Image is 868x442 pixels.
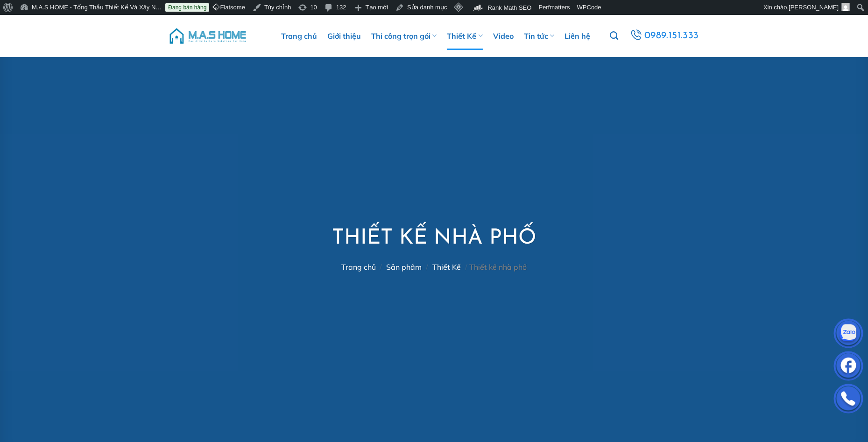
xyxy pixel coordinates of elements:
a: Video [493,22,514,50]
nav: Thiết kế nhà phố [332,263,536,272]
a: Đang bán hàng [165,3,209,12]
span: / [380,262,382,272]
span: 0989.151.333 [644,28,699,44]
a: Sản phẩm [386,262,422,272]
a: 0989.151.333 [628,28,700,44]
a: Thiết Kế [432,262,461,272]
a: Liên hệ [565,22,590,50]
a: Trang chủ [281,22,317,50]
img: Zalo [834,321,862,349]
a: Thi công trọn gói [371,22,437,50]
a: Tin tức [524,22,554,50]
span: / [426,262,428,272]
a: Thiết Kế [447,22,482,50]
img: Phone [834,386,862,414]
span: Rank Math SEO [487,4,531,11]
a: Giới thiệu [327,22,361,50]
img: M.A.S HOME – Tổng Thầu Thiết Kế Và Xây Nhà Trọn Gói [168,22,247,50]
img: Facebook [834,353,862,381]
span: / [465,262,467,272]
span: [PERSON_NAME] [789,4,839,11]
a: Tìm kiếm [610,26,618,46]
h1: Thiết kế nhà phố [332,225,536,253]
a: Trang chủ [341,262,376,272]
